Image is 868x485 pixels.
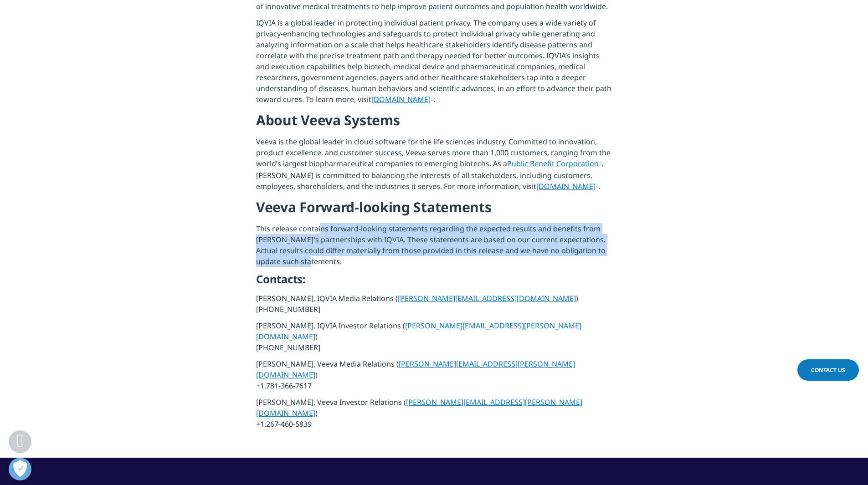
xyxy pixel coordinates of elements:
[811,366,845,374] span: Contact Us
[256,198,612,223] h4: Veeva Forward-looking Statements
[256,321,581,342] a: [PERSON_NAME][EMAIL_ADDRESS][PERSON_NAME][DOMAIN_NAME]
[256,397,612,435] p: [PERSON_NAME], Veeva Investor Relations ( ) +1.267-460-5839
[256,320,612,358] p: [PERSON_NAME], IQVIA Investor Relations ( ) [PHONE_NUMBER]
[371,94,433,104] a: [DOMAIN_NAME]
[256,358,612,397] p: [PERSON_NAME], Veeva Media Relations ( ) +1.781-366-7617
[256,136,612,198] p: Veeva is the global leader in cloud software for the life sciences industry. Committed to innovat...
[507,158,601,168] a: Public Benefit Corporation
[536,181,598,191] a: [DOMAIN_NAME]
[256,271,306,286] strong: Contacts:
[256,17,612,111] p: IQVIA is a global leader in protecting individual patient privacy. The company uses a wide variet...
[797,359,859,381] a: Contact Us
[256,359,575,380] a: [PERSON_NAME][EMAIL_ADDRESS][PERSON_NAME][DOMAIN_NAME]
[398,293,576,303] a: [PERSON_NAME][EMAIL_ADDRESS][DOMAIN_NAME]
[256,111,612,136] h4: About Veeva Systems
[256,293,612,320] p: [PERSON_NAME], IQVIA Media Relations ( ) [PHONE_NUMBER]
[256,223,612,272] p: This release contains forward-looking statements regarding the expected results and benefits from...
[256,397,582,418] a: [PERSON_NAME][EMAIL_ADDRESS][PERSON_NAME][DOMAIN_NAME]
[9,458,31,480] button: Open Preferences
